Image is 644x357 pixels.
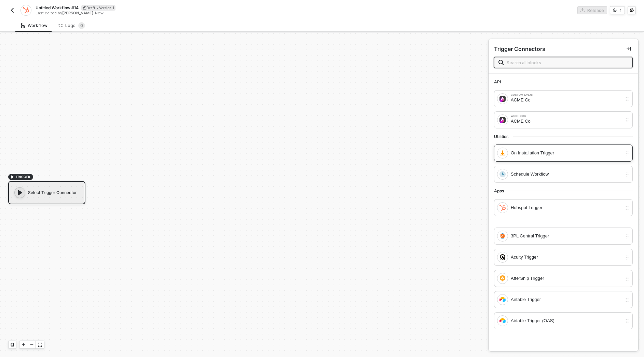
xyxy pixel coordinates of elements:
[511,149,622,157] div: On Installation Trigger
[83,6,86,10] span: icon-edit
[499,233,506,239] img: integration-icon
[511,253,622,261] div: Acuity Trigger
[625,234,630,239] img: drag
[58,22,85,29] div: Logs
[494,45,545,53] div: Trigger Connectors
[627,47,631,51] span: icon-collapse-right
[625,297,630,303] img: drag
[625,318,630,324] img: drag
[499,254,506,260] img: integration-icon
[17,189,24,196] span: icon-play
[499,275,506,282] img: integration-icon
[499,150,506,156] img: integration-icon
[38,343,42,347] span: icon-expand
[625,205,630,211] img: drag
[81,5,115,11] div: Draft • Version 1
[511,115,622,118] div: Webhook
[22,343,26,347] span: icon-play
[620,8,622,13] div: 1
[8,181,85,204] div: Select Trigger Connector
[36,5,79,11] span: Untitled Workflow #14
[16,174,30,180] span: TRIGGER
[494,134,513,139] span: Utilities
[630,8,634,12] span: icon-settings
[499,96,506,102] img: integration-icon
[507,59,628,66] input: Search all blocks
[499,117,506,123] img: integration-icon
[78,22,85,29] sup: 0
[10,8,15,13] img: back
[511,317,622,325] div: Airtable Trigger (OAS)
[36,11,321,16] div: Last edited by - Now
[499,205,506,211] img: integration-icon
[511,204,622,211] div: Hubspot Trigger
[511,232,622,240] div: 3PL Central Trigger
[10,175,14,179] span: icon-play
[494,188,508,194] span: Apps
[23,7,29,13] img: integration-icon
[625,172,630,177] img: drag
[511,275,622,282] div: AfterShip Trigger
[511,96,622,104] div: ACME Co
[625,276,630,282] img: drag
[625,151,630,156] img: drag
[499,171,506,177] img: integration-icon
[613,8,617,12] span: icon-versioning
[625,255,630,260] img: drag
[511,118,622,125] div: ACME Co
[30,343,34,347] span: icon-minus
[511,296,622,303] div: Airtable Trigger
[498,60,504,65] img: search
[610,6,625,14] button: 1
[494,79,505,85] span: API
[625,118,630,123] img: drag
[511,94,622,96] div: Custom Event
[577,6,607,14] button: Release
[499,318,506,324] img: integration-icon
[625,96,630,102] img: drag
[8,6,16,14] button: back
[511,170,622,178] div: Schedule Workflow
[62,11,93,15] span: [PERSON_NAME]
[21,23,47,28] div: Workflow
[499,297,506,303] img: integration-icon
